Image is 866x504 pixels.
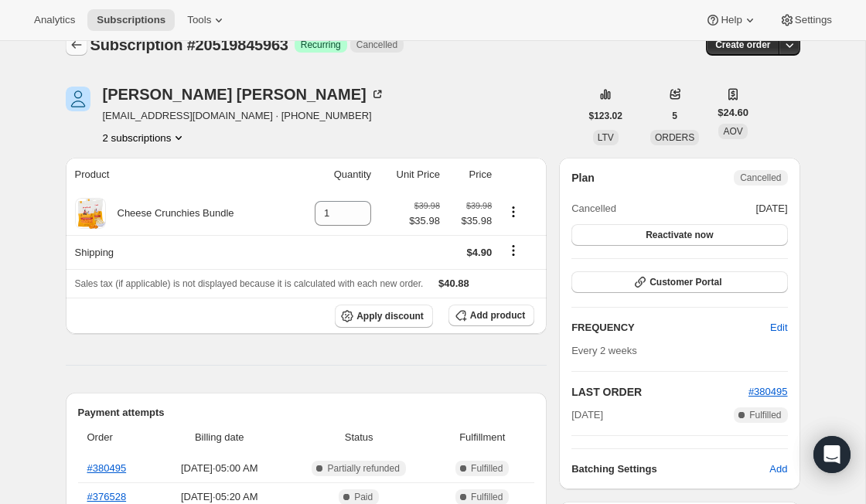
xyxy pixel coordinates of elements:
button: Shipping actions [501,242,526,259]
span: Tools [187,14,211,26]
span: Subscription #20519845963 [90,36,288,53]
span: Billing date [161,430,278,445]
span: Every 2 weeks [571,345,637,356]
span: Cancelled [740,172,781,184]
button: Subscriptions [66,34,87,56]
span: AOV [723,126,742,137]
div: [PERSON_NAME] [PERSON_NAME] [103,87,385,102]
small: $39.98 [466,201,492,210]
button: 5 [663,105,687,127]
span: Analytics [34,14,75,26]
button: Apply discount [335,305,433,328]
span: Sales tax (if applicable) is not displayed because it is calculated with each new order. [75,278,424,289]
span: Cancelled [356,39,397,51]
span: $4.90 [467,247,493,258]
button: Settings [770,9,841,31]
button: Reactivate now [571,224,787,246]
span: [DATE] · 05:00 AM [161,461,278,476]
span: Apply discount [356,310,424,322]
th: Shipping [66,235,291,269]
h6: Batching Settings [571,461,769,477]
span: Help [721,14,742,26]
button: Analytics [25,9,84,31]
span: Reactivate now [646,229,713,241]
span: Fulfilled [471,491,503,503]
h2: Payment attempts [78,405,535,421]
button: Subscriptions [87,9,175,31]
span: Settings [795,14,832,26]
span: Cancelled [571,201,616,216]
small: $39.98 [414,201,440,210]
span: $35.98 [409,213,440,229]
span: Fulfilled [749,409,781,421]
span: [DATE] [756,201,788,216]
span: $123.02 [589,110,622,122]
button: #380495 [748,384,788,400]
a: #380495 [87,462,127,474]
button: $123.02 [580,105,632,127]
span: Add [769,461,787,477]
span: $40.88 [438,278,469,289]
span: Subscriptions [97,14,165,26]
span: ORDERS [655,132,694,143]
button: Tools [178,9,236,31]
span: Partially refunded [327,462,399,475]
span: Status [288,430,431,445]
span: [EMAIL_ADDRESS][DOMAIN_NAME] · [PHONE_NUMBER] [103,108,385,124]
th: Order [78,421,156,455]
span: $24.60 [718,105,748,121]
button: Edit [761,315,796,340]
span: Edit [770,320,787,335]
span: [DATE] [571,407,603,423]
span: Paid [354,491,373,503]
button: Add [760,457,796,482]
span: Recurring [301,39,341,51]
h2: Plan [571,170,595,186]
button: Product actions [103,130,187,145]
span: Fulfillment [439,430,525,445]
button: Help [696,9,766,31]
div: Cheese Crunchies Bundle [106,206,234,221]
th: Price [445,158,496,192]
div: Open Intercom Messenger [813,436,851,473]
h2: FREQUENCY [571,320,770,335]
th: Unit Price [376,158,445,192]
span: 5 [672,110,677,122]
span: Fulfilled [471,462,503,475]
h2: LAST ORDER [571,384,748,400]
img: product img [75,198,106,229]
button: Customer Portal [571,271,787,293]
a: #380495 [748,386,788,397]
span: Customer Portal [649,276,721,288]
button: Create order [706,34,779,56]
span: Nancy Haas [66,87,90,111]
span: Add product [470,309,525,322]
span: LTV [598,132,614,143]
span: $35.98 [449,213,492,229]
span: Create order [715,39,770,51]
a: #376528 [87,491,127,502]
th: Quantity [291,158,376,192]
button: Add product [448,305,534,326]
button: Product actions [501,203,526,220]
th: Product [66,158,291,192]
